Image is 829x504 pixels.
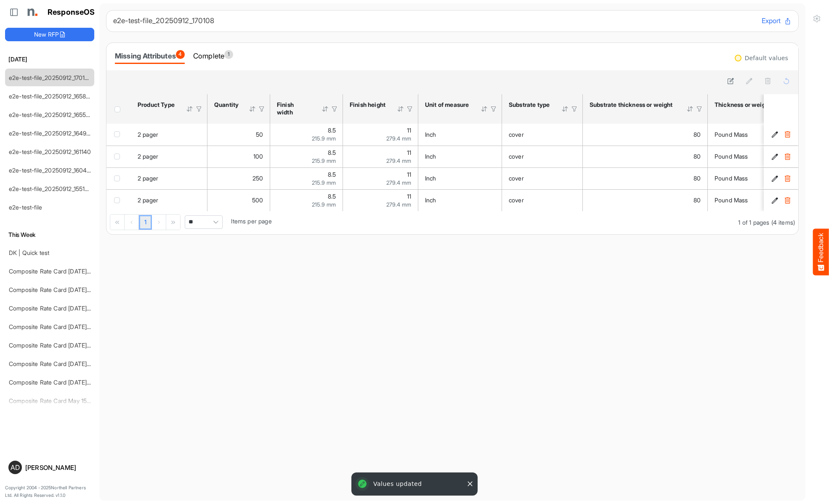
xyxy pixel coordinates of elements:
h6: [DATE] [5,55,94,64]
span: Inch [425,131,436,138]
button: Edit [771,152,779,161]
span: 279.4 mm [386,135,411,142]
td: 2 pager is template cell Column Header product-type [131,124,207,146]
button: Edit [771,196,779,204]
span: 4 [176,50,185,59]
span: 1 [224,50,233,59]
td: checkbox [106,167,131,189]
span: 1 of 1 pages [738,219,769,226]
span: 500 [252,196,263,204]
span: cover [509,153,524,160]
td: checkbox [106,124,131,146]
span: 80 [693,196,701,204]
div: Filter Icon [195,105,203,113]
span: Inch [425,196,436,204]
a: e2e-test-file [9,204,42,211]
span: Items per page [231,218,271,225]
td: 80 is template cell Column Header httpsnorthellcomontologiesmapping-rulesmaterialhasmaterialthick... [583,124,708,146]
td: Pound Mass is template cell Column Header httpsnorthellcomontologiesmapping-rulesmaterialhasmater... [708,124,817,146]
button: Delete [783,152,792,161]
span: cover [509,131,524,138]
td: 131945fd-eb22-4fea-840d-b2c8d7ceaa47 is template cell Column Header [764,167,800,189]
div: Filter Icon [571,105,578,113]
span: 80 [693,153,701,160]
a: e2e-test-file_20250912_164942 [9,130,94,137]
span: 11 [407,171,411,178]
span: 279.4 mm [386,179,411,186]
td: ecc63ec5-2844-42ac-906e-ce955547e50a is template cell Column Header [764,124,800,146]
button: Export [762,16,792,27]
span: 279.4 mm [386,201,411,208]
div: Pager Container [106,211,798,234]
td: Pound Mass is template cell Column Header httpsnorthellcomontologiesmapping-rulesmaterialhasmater... [708,167,817,189]
div: Unit of measure [425,101,470,109]
span: 50 [256,131,263,138]
span: Inch [425,175,436,182]
div: Values updated [353,474,476,494]
div: Filter Icon [490,105,497,113]
td: 2 pager is template cell Column Header product-type [131,146,207,167]
span: cover [509,175,524,182]
div: Thickness or weight unit [715,101,785,109]
span: Pound Mass [715,153,748,160]
div: Filter Icon [696,105,703,113]
td: Pound Mass is template cell Column Header httpsnorthellcomontologiesmapping-rulesmaterialhasmater... [708,189,817,211]
div: Filter Icon [258,105,266,113]
span: AD [11,464,20,471]
div: Substrate type [509,101,550,109]
span: 80 [693,175,701,182]
div: Finish width [277,101,311,116]
td: 80 is template cell Column Header httpsnorthellcomontologiesmapping-rulesmaterialhasmaterialthick... [583,146,708,167]
span: (4 items) [771,219,795,226]
span: 2 pager [138,196,158,204]
button: Feedback [813,229,829,276]
td: Inch is template cell Column Header httpsnorthellcomontologiesmapping-rulesmeasurementhasunitofme... [418,167,502,189]
td: cover is template cell Column Header httpsnorthellcomontologiesmapping-rulesmaterialhassubstratem... [502,189,583,211]
td: 8.5 is template cell Column Header httpsnorthellcomontologiesmapping-rulesmeasurementhasfinishsiz... [270,124,343,146]
span: 11 [407,193,411,200]
td: checkbox [106,189,131,211]
span: Pound Mass [715,175,748,182]
div: Finish height [350,101,386,109]
div: Go to last page [166,215,180,230]
a: e2e-test-file_20250912_165858 [9,93,93,100]
td: Inch is template cell Column Header httpsnorthellcomontologiesmapping-rulesmeasurementhasunitofme... [418,189,502,211]
td: Inch is template cell Column Header httpsnorthellcomontologiesmapping-rulesmeasurementhasunitofme... [418,146,502,167]
div: Filter Icon [406,105,414,113]
td: checkbox [106,146,131,167]
td: 80 is template cell Column Header httpsnorthellcomontologiesmapping-rulesmaterialhasmaterialthick... [583,189,708,211]
span: 2 pager [138,131,158,138]
a: e2e-test-file_20250912_161140 [9,148,91,155]
div: Substrate thickness or weight [590,101,675,109]
div: Quantity [214,101,238,109]
span: Pound Mass [715,196,748,204]
span: cover [509,196,524,204]
td: cover is template cell Column Header httpsnorthellcomontologiesmapping-rulesmaterialhassubstratem... [502,124,583,146]
div: Missing Attributes [115,50,185,62]
td: cover is template cell Column Header httpsnorthellcomontologiesmapping-rulesmaterialhassubstratem... [502,146,583,167]
a: e2e-test-file_20250912_170108 [9,74,92,81]
td: cover is template cell Column Header httpsnorthellcomontologiesmapping-rulesmaterialhassubstratem... [502,167,583,189]
td: 11 is template cell Column Header httpsnorthellcomontologiesmapping-rulesmeasurementhasfinishsize... [343,167,418,189]
h6: This Week [5,230,94,239]
td: 8.5 is template cell Column Header httpsnorthellcomontologiesmapping-rulesmeasurementhasfinishsiz... [270,167,343,189]
td: Pound Mass is template cell Column Header httpsnorthellcomontologiesmapping-rulesmaterialhasmater... [708,146,817,167]
td: 11 is template cell Column Header httpsnorthellcomontologiesmapping-rulesmeasurementhasfinishsize... [343,146,418,167]
span: 2 pager [138,153,158,160]
a: Composite Rate Card [DATE]_smaller [9,268,109,275]
div: Go to previous page [125,215,139,230]
button: Close [466,480,474,488]
td: 100 is template cell Column Header httpsnorthellcomontologiesmapping-rulesorderhasquantity [207,146,270,167]
h6: e2e-test-file_20250912_170108 [113,17,755,24]
td: 80 is template cell Column Header httpsnorthellcomontologiesmapping-rulesmaterialhasmaterialthick... [583,167,708,189]
span: 8.5 [328,171,336,178]
a: DK | Quick test [9,249,49,256]
span: Inch [425,153,436,160]
span: 8.5 [328,193,336,200]
div: Complete [193,50,233,62]
span: 100 [253,153,263,160]
h1: ResponseOS [48,8,95,17]
div: Go to first page [110,215,125,230]
td: 11 is template cell Column Header httpsnorthellcomontologiesmapping-rulesmeasurementhasfinishsize... [343,189,418,211]
a: e2e-test-file_20250912_165500 [9,111,94,118]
